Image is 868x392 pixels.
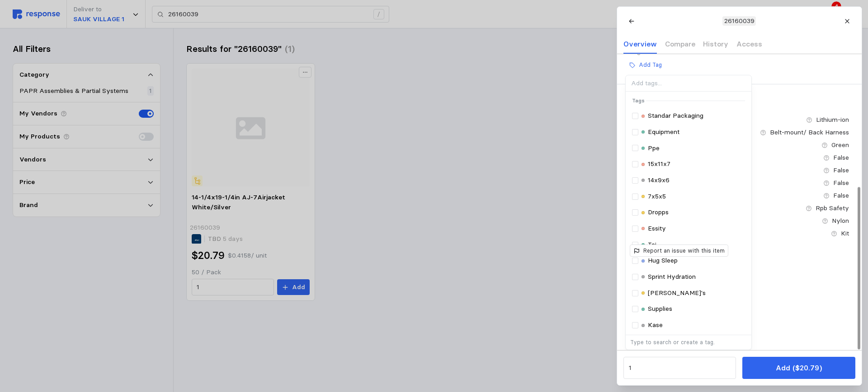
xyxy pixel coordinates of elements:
div: Rpb Safety [815,203,849,213]
div: False [833,178,849,188]
div: Nylon [831,216,849,226]
div: Kit [840,229,849,238]
p: Hug Sleep [647,256,677,266]
div: False [833,166,849,175]
p: Essity [647,224,665,234]
p: Sprint Hydration [647,272,695,282]
div: Belt-mount/ Back Harness [769,128,849,137]
p: Ppe [647,143,659,153]
p: Overview [623,38,657,50]
div: Tags [627,93,750,108]
p: Standar Packaging [647,111,703,121]
p: Add Tag [638,61,661,69]
p: Equipment [647,127,679,137]
div: Lithium-ion [816,115,849,125]
p: Kase [647,320,662,330]
p: Supplies [647,304,672,314]
p: Report an issue with this item [643,247,725,255]
p: 26160039 [724,16,754,26]
button: Add Tag [625,59,665,71]
div: Green [831,140,849,150]
p: 7x5x5 [647,192,665,202]
p: Access [736,38,762,50]
button: Add ($20.79) [742,357,855,379]
p: Dropps [647,208,668,217]
h3: Specifications [630,97,849,109]
input: Qty [628,360,731,376]
div: False [833,191,849,200]
p: 15x11x7 [647,159,670,169]
input: Add tags... [625,75,751,92]
p: 14x9x6 [647,175,669,185]
p: Compare [665,38,695,50]
p: Add ($20.79) [775,362,821,374]
p: History [703,38,728,50]
p: Type to search or create a tag. [630,338,746,346]
button: Report an issue with this item [630,244,728,257]
div: False [833,153,849,162]
p: Tci [647,240,656,250]
p: [PERSON_NAME]'s [647,288,705,298]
